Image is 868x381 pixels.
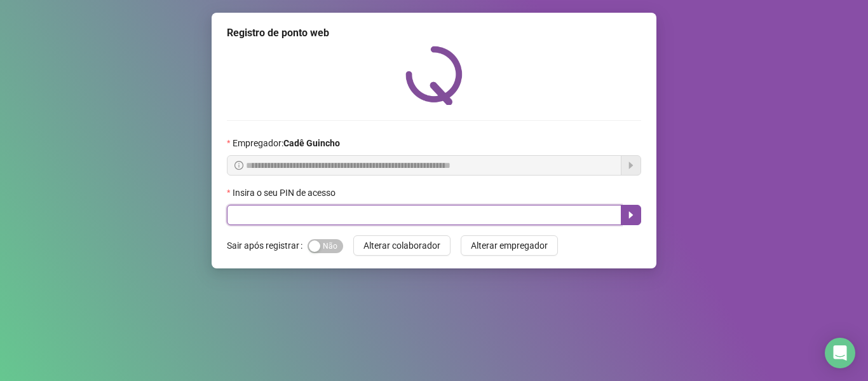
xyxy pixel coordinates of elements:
[227,235,308,256] label: Sair após registrar
[234,161,243,170] span: info-circle
[363,239,440,253] span: Alterar colaborador
[283,138,340,148] strong: Cadê Guincho
[461,235,558,256] button: Alterar empregador
[233,136,340,150] span: Empregador :
[405,46,463,105] img: QRPoint
[471,239,548,253] span: Alterar empregador
[626,210,636,220] span: caret-right
[227,186,344,200] label: Insira o seu PIN de acesso
[825,338,855,368] div: Open Intercom Messenger
[353,235,451,256] button: Alterar colaborador
[227,25,641,41] div: Registro de ponto web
